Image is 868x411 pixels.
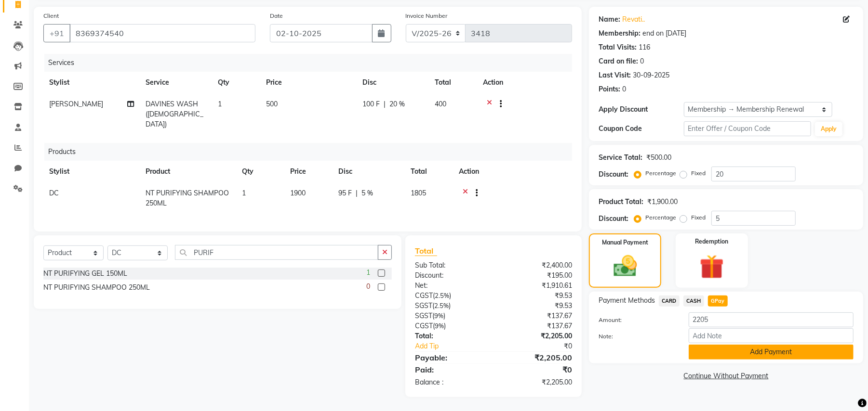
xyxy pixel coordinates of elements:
span: 9% [434,312,443,320]
a: Revati.. [622,14,645,25]
span: CASH [683,295,704,307]
label: Percentage [645,213,676,222]
div: ₹2,205.00 [494,377,579,387]
span: 100 F [362,99,380,109]
label: Date [270,12,283,20]
div: NT PURIFYING SHAMPOO 250ML [43,283,150,293]
span: Total [415,246,437,256]
span: GPay [708,295,728,307]
div: Name: [599,14,620,25]
div: ₹137.67 [494,311,579,321]
div: Balance : [408,377,494,387]
th: Disc [357,72,429,93]
a: Continue Without Payment [591,371,861,381]
label: Note: [591,332,681,341]
div: Card on file: [599,56,638,66]
div: Points: [599,84,620,94]
span: CGST [415,291,433,300]
div: ( ) [408,321,494,331]
span: 5 % [361,188,373,198]
div: ₹0 [494,364,579,375]
div: ₹1,910.61 [494,281,579,291]
span: CGST [415,321,433,330]
button: Add Payment [689,345,854,360]
div: Apply Discount [599,104,683,115]
div: Coupon Code [599,124,683,134]
span: 1 [366,268,370,278]
div: ₹0 [508,341,579,351]
div: Last Visit: [599,70,631,80]
span: 9% [435,322,444,330]
label: Redemption [695,237,728,246]
div: ( ) [408,301,494,311]
img: _gift.svg [692,252,732,282]
div: Membership: [599,28,641,39]
span: 400 [435,100,446,108]
span: 0 [366,282,370,292]
th: Price [260,72,357,93]
div: Payable: [408,352,494,363]
span: 2.5% [435,292,449,299]
label: Fixed [691,213,706,222]
div: ₹9.53 [494,291,579,301]
label: Percentage [645,169,676,178]
div: Discount: [599,214,628,224]
input: Amount [689,312,854,327]
label: Invoice Number [406,12,448,20]
span: SGST [415,311,432,320]
span: NT PURIFYING SHAMPOO 250ML [146,189,229,207]
span: 1 [218,100,222,108]
span: DAVINES WASH ([DEMOGRAPHIC_DATA]) [146,100,203,128]
div: Discount: [599,169,628,180]
label: Manual Payment [602,238,648,247]
th: Action [453,161,572,182]
button: +91 [43,24,70,42]
span: SGST [415,301,432,310]
div: ( ) [408,291,494,301]
th: Price [284,161,333,182]
th: Total [405,161,453,182]
button: Apply [815,122,842,136]
div: Discount: [408,270,494,281]
div: 0 [622,84,626,94]
div: ₹2,205.00 [494,331,579,341]
span: 500 [266,100,278,108]
span: 1805 [411,189,426,197]
th: Action [477,72,572,93]
span: 1900 [290,189,306,197]
label: Fixed [691,169,706,178]
th: Product [140,161,236,182]
div: Product Total: [599,197,643,207]
div: Total: [408,331,494,341]
span: CARD [659,295,680,307]
span: 20 % [389,99,405,109]
div: 30-09-2025 [633,70,669,80]
span: | [384,99,386,109]
th: Total [429,72,477,93]
div: end on [DATE] [642,28,686,39]
input: Search or Scan [175,245,378,260]
div: ₹137.67 [494,321,579,331]
span: DC [49,189,59,197]
div: ₹1,900.00 [647,197,678,207]
span: 1 [242,189,246,197]
div: ₹2,400.00 [494,260,579,270]
th: Service [140,72,212,93]
div: Service Total: [599,153,642,163]
span: | [356,188,358,198]
th: Disc [333,161,405,182]
div: ( ) [408,311,494,321]
span: [PERSON_NAME] [49,100,103,108]
input: Add Note [689,328,854,343]
div: 0 [640,56,644,66]
div: NT PURIFYING GEL 150ML [43,269,127,279]
label: Client [43,12,59,20]
div: Sub Total: [408,260,494,270]
input: Enter Offer / Coupon Code [684,121,811,136]
th: Qty [236,161,284,182]
th: Stylist [43,72,140,93]
span: 2.5% [434,302,449,309]
label: Amount: [591,316,681,324]
th: Qty [212,72,260,93]
img: _cash.svg [606,253,644,280]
